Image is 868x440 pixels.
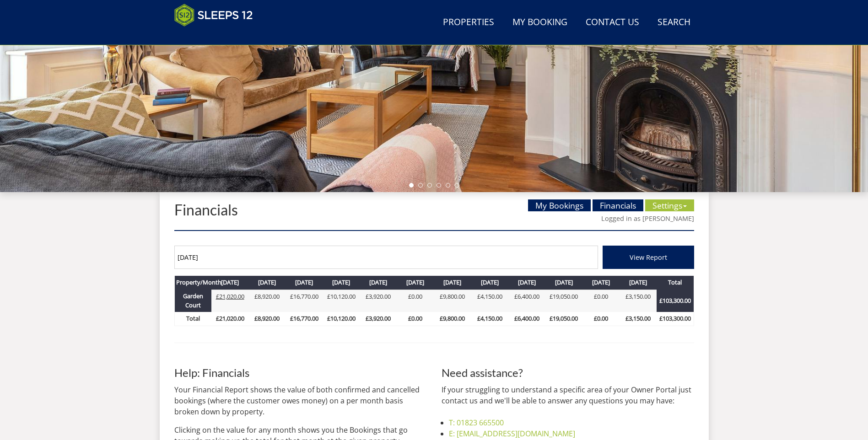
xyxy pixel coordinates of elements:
[630,253,667,262] span: View Report
[174,4,253,27] img: Sleeps 12
[174,312,211,326] th: Total
[397,276,434,290] th: [DATE]
[323,276,360,290] th: [DATE]
[248,312,286,326] th: £8,920.00
[360,276,397,290] th: [DATE]
[528,199,591,211] a: My Bookings
[582,276,620,290] th: [DATE]
[434,312,471,326] th: £9,800.00
[408,292,422,300] a: £0.00
[174,276,211,290] th: Property/Month
[508,312,545,326] th: £6,400.00
[582,12,643,33] a: Contact Us
[593,199,643,211] a: Financials
[545,276,582,290] th: [DATE]
[248,276,286,290] th: [DATE]
[254,292,280,300] a: £8,920.00
[508,276,545,290] th: [DATE]
[603,246,694,269] button: View Report
[582,312,620,326] th: £0.00
[645,199,694,211] a: Settings
[550,292,578,300] a: £19,050.00
[514,292,539,300] a: £6,400.00
[620,312,657,326] th: £3,150.00
[286,276,323,290] th: [DATE]
[442,384,694,406] p: If your struggling to understand a specific area of your Owner Portal just contact us and we'll b...
[174,384,427,417] p: Your Financial Report shows the value of both confirmed and cancelled bookings (where the custome...
[183,292,203,309] a: Garden Court
[360,312,397,326] th: £3,920.00
[211,312,248,326] th: £21,020.00
[440,292,465,300] a: £9,800.00
[594,292,608,300] a: £0.00
[657,276,694,290] th: Total
[170,32,266,40] iframe: Customer reviews powered by Trustpilot
[449,418,504,428] a: T: 01823 665500
[397,312,434,326] th: £0.00
[327,292,356,300] a: £10,120.00
[366,292,391,300] a: £3,920.00
[174,246,598,269] input: Month/Year
[601,214,694,223] a: Logged in as [PERSON_NAME]
[174,367,427,379] h3: Help: Financials
[434,276,471,290] th: [DATE]
[323,312,360,326] th: £10,120.00
[449,429,575,439] a: E: [EMAIL_ADDRESS][DOMAIN_NAME]
[654,12,694,33] a: Search
[211,276,248,290] th: [DATE]
[442,367,694,379] h3: Need assistance?
[286,312,323,326] th: £16,770.00
[477,292,502,300] a: £4,150.00
[657,312,694,326] th: £103,300.00
[509,12,571,33] a: My Booking
[216,292,244,300] a: £21,020.00
[625,292,651,300] a: £3,150.00
[657,290,694,312] th: £103,300.00
[545,312,582,326] th: £19,050.00
[471,312,508,326] th: £4,150.00
[174,201,238,219] a: Financials
[620,276,657,290] th: [DATE]
[290,292,318,300] a: £16,770.00
[471,276,508,290] th: [DATE]
[439,12,498,33] a: Properties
